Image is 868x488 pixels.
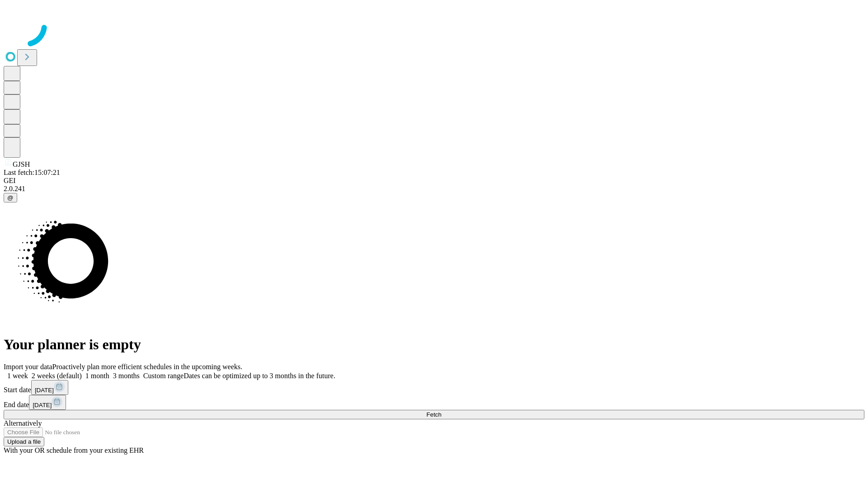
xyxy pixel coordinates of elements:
[113,372,140,380] span: 3 months
[4,185,864,193] div: 2.0.241
[85,372,109,380] span: 1 month
[29,395,66,410] button: [DATE]
[4,177,864,185] div: GEI
[31,380,68,395] button: [DATE]
[35,387,54,394] span: [DATE]
[4,446,144,454] span: With your OR schedule from your existing EHR
[33,402,52,408] span: [DATE]
[4,363,52,371] span: Import your data
[4,419,42,427] span: Alternatively
[4,395,864,410] div: End date
[4,193,17,202] button: @
[52,363,242,371] span: Proactively plan more efficient schedules in the upcoming weeks.
[4,380,864,395] div: Start date
[143,372,184,380] span: Custom range
[7,194,14,201] span: @
[32,372,82,380] span: 2 weeks (default)
[4,437,44,446] button: Upload a file
[7,372,28,380] span: 1 week
[4,169,60,176] span: Last fetch: 15:07:21
[426,411,441,418] span: Fetch
[4,410,864,419] button: Fetch
[4,336,864,353] h1: Your planner is empty
[184,372,335,380] span: Dates can be optimized up to 3 months in the future.
[13,160,30,168] span: GJSH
